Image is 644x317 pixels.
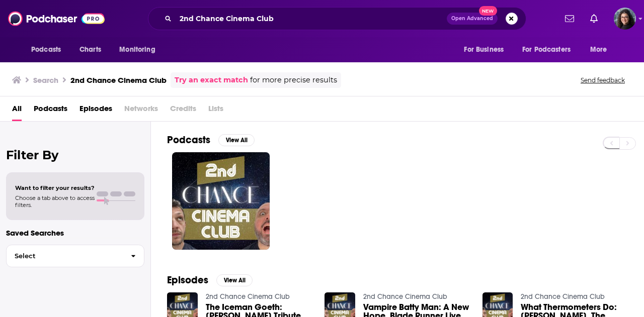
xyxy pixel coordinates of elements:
h2: Podcasts [167,134,210,146]
h3: Search [33,75,58,85]
span: For Business [464,43,504,57]
button: Send feedback [578,76,628,84]
span: New [479,6,497,16]
h2: Filter By [6,148,144,162]
a: EpisodesView All [167,274,253,286]
button: open menu [516,40,585,59]
span: Logged in as SiobhanvanWyk [614,8,636,30]
button: Show profile menu [614,8,636,30]
span: for more precise results [250,74,337,86]
div: Search podcasts, credits, & more... [148,7,526,30]
span: Networks [124,100,158,121]
h3: 2nd Chance Cinema Club [70,75,167,85]
span: Want to filter your results? [15,184,95,191]
p: Saved Searches [6,228,144,238]
span: Podcasts [31,43,61,57]
a: Show notifications dropdown [561,10,578,27]
h2: Episodes [167,274,208,286]
span: More [590,43,607,57]
button: View All [218,134,255,146]
img: Podchaser - Follow, Share and Rate Podcasts [8,9,105,28]
a: All [12,100,22,121]
button: open menu [112,40,168,59]
button: Select [6,245,144,267]
button: open menu [24,40,74,59]
a: Episodes [79,100,112,121]
span: Monitoring [119,43,155,57]
a: Charts [73,40,107,59]
span: Open Advanced [451,16,493,21]
span: Charts [79,43,101,57]
a: PodcastsView All [167,134,255,146]
a: 2nd Chance Cinema Club [206,292,290,301]
button: View All [216,274,253,286]
input: Search podcasts, credits, & more... [176,11,447,27]
a: 2nd Chance Cinema Club [363,292,447,301]
img: User Profile [614,8,636,30]
a: Show notifications dropdown [586,10,602,27]
a: Podcasts [34,100,67,121]
span: Credits [170,100,196,121]
span: Choose a tab above to access filters. [15,194,95,208]
a: 2nd Chance Cinema Club [521,292,605,301]
a: Try an exact match [175,74,248,86]
button: open menu [583,40,620,59]
button: Open AdvancedNew [447,13,498,25]
span: Lists [208,100,223,121]
span: For Podcasters [522,43,571,57]
span: Select [7,253,123,259]
button: open menu [457,40,516,59]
